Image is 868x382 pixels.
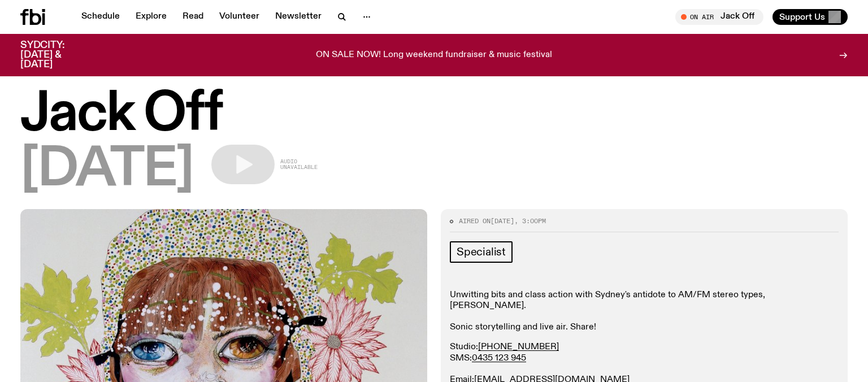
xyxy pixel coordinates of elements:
span: Audio unavailable [280,159,318,170]
a: Explore [129,9,173,25]
a: Volunteer [212,9,266,25]
span: Specialist [457,246,506,258]
a: Read [176,9,210,25]
span: [DATE] [491,216,514,225]
p: ON SALE NOW! Long weekend fundraiser & music festival [316,50,552,60]
h3: SYDCITY: [DATE] & [DATE] [20,41,93,70]
button: On AirJack Off [675,9,763,25]
a: Newsletter [268,9,328,25]
a: 0435 123 945 [472,354,526,363]
span: Aired on [459,216,491,225]
p: Unwitting bits and class action with Sydney's antidote to AM/FM stereo types, [PERSON_NAME]. Soni... [450,290,839,333]
a: Schedule [75,9,127,25]
a: [PHONE_NUMBER] [478,342,559,351]
span: Support Us [779,12,825,22]
h1: Jack Off [20,89,848,140]
span: [DATE] [20,145,193,196]
a: Specialist [450,241,513,263]
span: , 3:00pm [514,216,546,225]
button: Support Us [772,9,848,25]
